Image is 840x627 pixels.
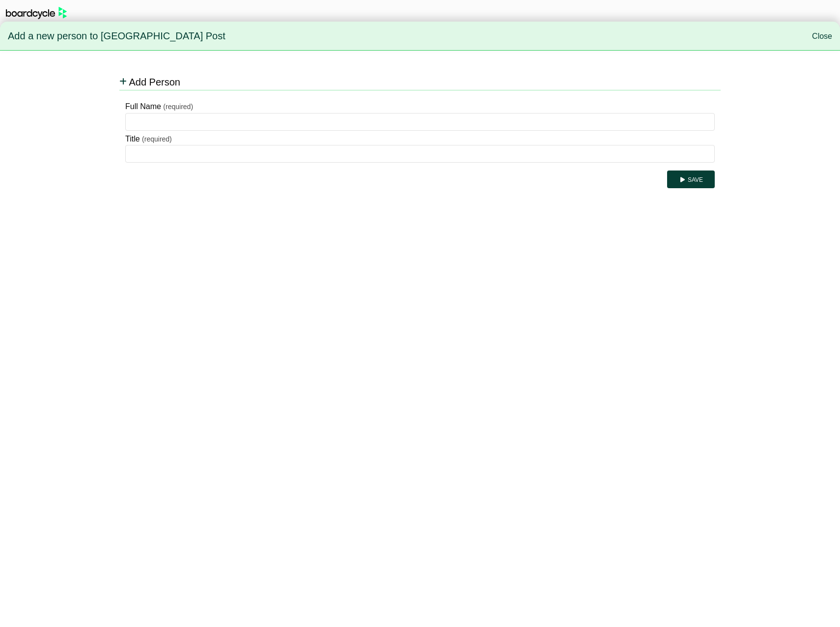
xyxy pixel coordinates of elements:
[129,77,180,87] span: Add Person
[125,133,140,145] label: Title
[125,100,161,113] label: Full Name
[667,171,715,188] button: Save
[163,103,193,111] small: (required)
[6,7,67,19] img: BoardcycleBlackGreen-aaafeed430059cb809a45853b8cf6d952af9d84e6e89e1f1685b34bfd5cb7d64.svg
[812,32,832,40] a: Close
[142,135,172,143] small: (required)
[8,26,225,47] span: Add a new person to [GEOGRAPHIC_DATA] Post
